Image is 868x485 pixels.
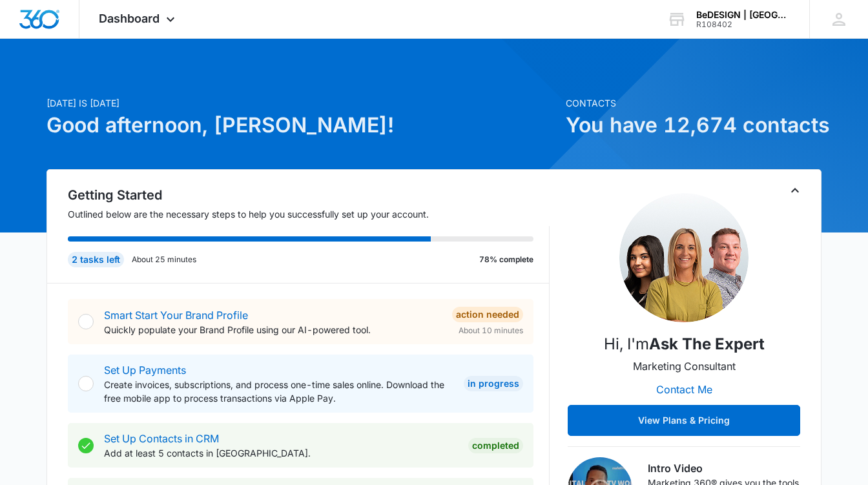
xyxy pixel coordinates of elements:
span: Dashboard [99,12,160,25]
div: 2 tasks left [68,252,124,267]
p: Add at least 5 contacts in [GEOGRAPHIC_DATA]. [104,446,458,460]
a: Smart Start Your Brand Profile [104,309,248,322]
p: Outlined below are the necessary steps to help you successfully set up your account. [68,207,550,221]
strong: Ask the Expert [649,335,765,353]
a: Set Up Payments [104,364,186,377]
p: Contacts [566,96,821,110]
div: Action Needed [452,307,523,322]
p: Create invoices, subscriptions, and process one-time sales online. Download the free mobile app t... [104,378,453,405]
h1: You have 12,674 contacts [566,110,821,141]
p: Hi, I'm [604,333,765,356]
h1: Good afternoon, [PERSON_NAME]! [46,110,558,141]
p: Marketing Consultant [633,358,736,374]
a: Set Up Contacts in CRM [104,432,219,445]
button: Toggle Collapse [787,183,803,198]
h2: Getting Started [68,185,550,205]
p: Quickly populate your Brand Profile using our AI-powered tool. [104,323,442,336]
h3: Intro Video [648,460,800,476]
p: [DATE] is [DATE] [46,96,558,110]
button: Contact Me [643,374,725,405]
div: Completed [468,438,523,453]
div: account name [696,10,790,20]
div: In Progress [464,376,523,391]
p: 78% complete [479,254,533,265]
img: Ask the Expert [619,193,749,322]
button: View Plans & Pricing [568,405,800,436]
span: About 10 minutes [459,325,523,336]
div: account id [696,20,790,29]
p: About 25 minutes [132,254,196,265]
